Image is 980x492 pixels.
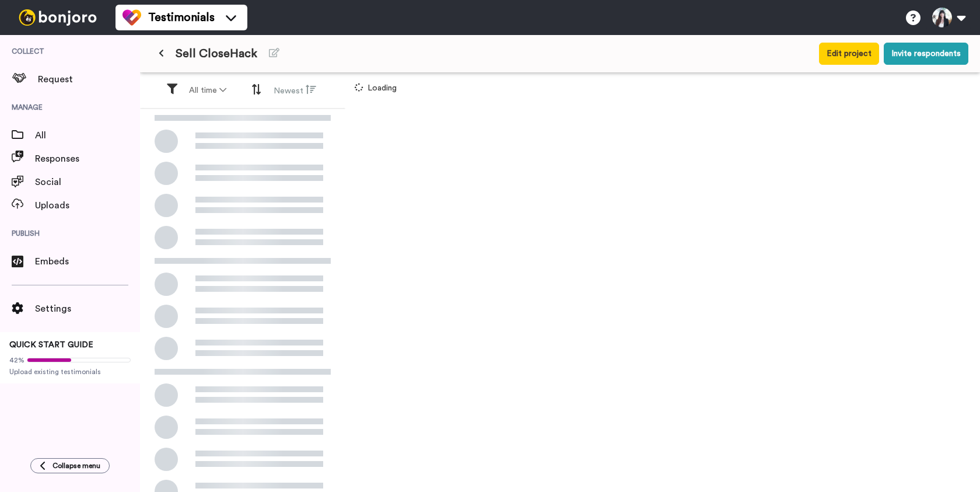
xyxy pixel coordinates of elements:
[9,355,24,365] span: 42%
[123,8,141,27] img: tm-color.svg
[9,341,93,349] span: QUICK START GUIDE
[35,152,140,166] span: Responses
[176,46,257,62] span: Sell CloseHack
[14,9,101,26] img: bj-logo-header-white.svg
[52,461,100,470] span: Collapse menu
[35,302,140,316] span: Settings
[35,254,140,268] span: Embeds
[38,72,140,86] span: Request
[819,43,879,65] button: Edit project
[30,458,110,473] button: Collapse menu
[182,80,233,101] button: All time
[148,9,215,26] span: Testimonials
[35,198,140,212] span: Uploads
[35,128,140,142] span: All
[9,367,131,376] span: Upload existing testimonials
[35,175,140,189] span: Social
[267,79,323,102] button: Newest
[884,43,968,65] button: Invite respondents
